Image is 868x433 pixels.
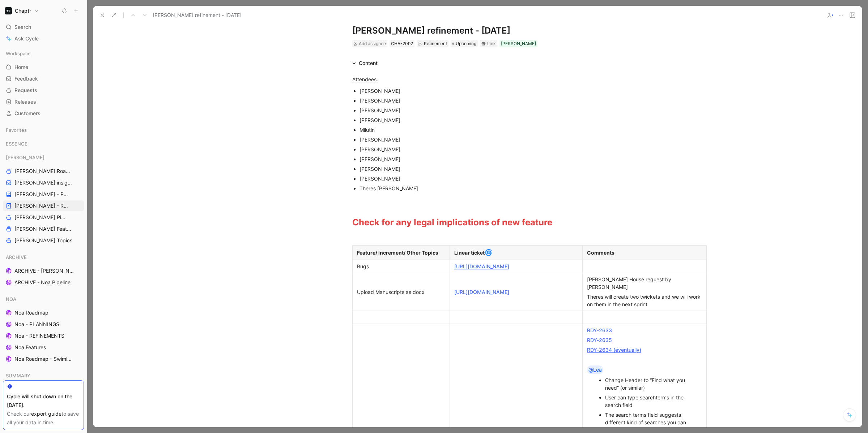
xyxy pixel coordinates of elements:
[352,25,603,36] h1: [PERSON_NAME] refinement - [DATE]
[14,309,48,316] span: Noa Roadmap
[3,189,84,200] a: [PERSON_NAME] - PLANNINGS
[359,175,603,182] div: [PERSON_NAME]
[418,40,447,47] div: Refinement
[357,250,438,256] strong: Feature/ Increment/ Other Topics
[3,342,84,353] a: Noa Features
[417,40,448,47] div: 💬Refinement
[587,250,614,256] strong: Comments
[359,165,603,173] div: [PERSON_NAME]
[3,177,84,188] a: [PERSON_NAME] insights
[359,107,603,114] div: [PERSON_NAME]
[3,125,84,135] div: Favorites
[3,152,84,163] div: [PERSON_NAME]
[359,97,603,104] div: [PERSON_NAME]
[6,372,30,379] span: SUMMARY
[14,225,74,233] span: [PERSON_NAME] Features
[5,7,12,14] img: Chaptr
[14,191,69,198] span: [PERSON_NAME] - PLANNINGS
[3,294,84,304] div: NOA
[14,75,38,82] span: Feedback
[3,277,84,288] a: ARCHIVE - Noa Pipeline
[3,62,84,73] a: Home
[501,40,536,47] div: [PERSON_NAME]
[15,8,31,14] h1: Chaptr
[3,200,84,211] a: [PERSON_NAME] - REFINEMENTS
[31,411,61,417] a: export guide
[3,265,84,276] a: ARCHIVE - [PERSON_NAME] Pipeline
[587,276,702,291] div: [PERSON_NAME] House request by [PERSON_NAME]
[588,365,602,374] div: @Lea
[6,254,27,261] span: ARCHIVE
[3,330,84,341] a: Noa - REFINEMENTS
[14,321,59,328] span: Noa - PLANNINGS
[14,344,46,351] span: Noa Features
[587,293,702,308] div: Theres will create two twickets and we will work on them in the next sprint
[14,267,76,274] span: ARCHIVE - [PERSON_NAME] Pipeline
[454,263,509,269] a: [URL][DOMAIN_NAME]
[14,98,36,105] span: Releases
[3,294,84,364] div: NOANoa RoadmapNoa - PLANNINGSNoa - REFINEMENTSNoa FeaturesNoa Roadmap - Swimlanes
[14,279,71,286] span: ARCHIVE - Noa Pipeline
[3,138,84,149] div: ESSENCE
[3,166,84,177] a: [PERSON_NAME] Roadmap - open items
[357,263,445,270] div: Bugs
[454,250,485,256] strong: Linear ticket
[14,202,70,209] span: [PERSON_NAME] - REFINEMENTS
[14,34,39,43] span: Ask Cycle
[6,295,16,303] span: NOA
[3,370,84,383] div: SUMMARY
[487,40,496,47] div: Link
[359,126,603,134] div: Milutin
[349,59,380,68] div: Content
[14,355,74,363] span: Noa Roadmap - Swimlanes
[3,354,84,364] a: Noa Roadmap - Swimlanes
[14,168,72,175] span: [PERSON_NAME] Roadmap - open items
[14,179,74,186] span: [PERSON_NAME] insights
[3,252,84,288] div: ARCHIVEARCHIVE - [PERSON_NAME] PipelineARCHIVE - Noa Pipeline
[485,249,492,256] span: 🌀
[14,214,67,221] span: [PERSON_NAME] Pipeline
[3,152,84,246] div: [PERSON_NAME][PERSON_NAME] Roadmap - open items[PERSON_NAME] insights[PERSON_NAME] - PLANNINGS[PE...
[359,146,603,153] div: [PERSON_NAME]
[587,347,641,353] a: RDY-2634 (eventually)
[6,140,27,147] span: ESSENCE
[3,235,84,246] a: [PERSON_NAME] Topics
[357,288,445,296] div: Upload Manuscripts as docx
[3,96,84,107] a: Releases
[3,48,84,59] div: Workspace
[6,50,31,57] span: Workspace
[3,138,84,151] div: ESSENCE
[14,87,37,94] span: Requests
[605,394,691,409] div: User can type searchterms in the search field
[587,337,612,343] a: RDY-2635
[359,185,603,192] div: Theres [PERSON_NAME]
[14,110,41,117] span: Customers
[7,410,80,427] div: Check our to save all your data in time.
[456,40,476,47] span: Upcoming
[14,332,64,339] span: Noa - REFINEMENTS
[359,41,386,46] span: Add assignee
[352,76,378,82] u: Attendees:
[6,154,44,161] span: [PERSON_NAME]
[3,73,84,84] a: Feedback
[3,85,84,96] a: Requests
[3,108,84,119] a: Customers
[3,33,84,44] a: Ask Cycle
[359,155,603,163] div: [PERSON_NAME]
[3,224,84,234] a: [PERSON_NAME] Features
[418,42,422,46] img: 💬
[3,319,84,330] a: Noa - PLANNINGS
[587,327,612,333] a: RDY-2633
[359,116,603,124] div: [PERSON_NAME]
[7,392,80,410] div: Cycle will shut down on the [DATE].
[3,212,84,223] a: [PERSON_NAME] Pipeline
[3,252,84,263] div: ARCHIVE
[3,370,84,381] div: SUMMARY
[359,59,378,68] div: Content
[605,376,691,391] div: Change Header to “Find what you need” (or similar)
[14,237,72,244] span: [PERSON_NAME] Topics
[3,307,84,318] a: Noa Roadmap
[451,40,478,47] div: Upcoming
[359,136,603,143] div: [PERSON_NAME]
[3,22,84,33] div: Search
